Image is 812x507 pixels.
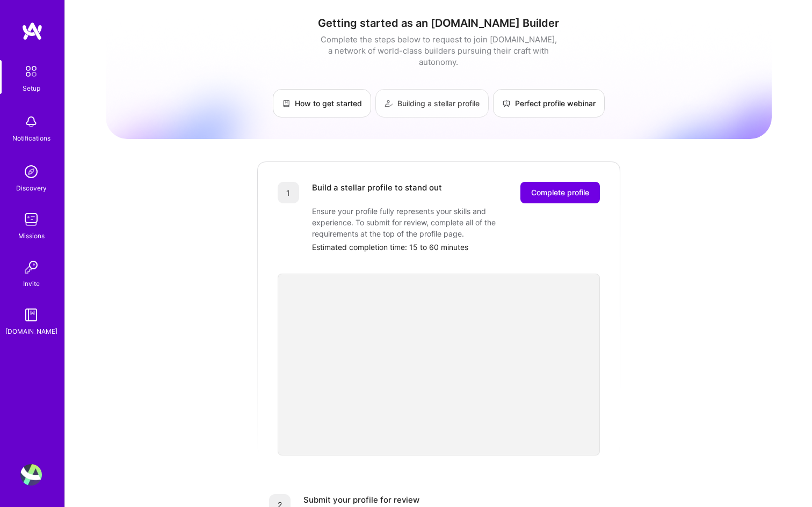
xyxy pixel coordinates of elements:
div: Notifications [12,133,50,144]
img: logo [21,21,43,41]
div: Build a stellar profile to stand out [312,182,442,203]
div: Setup [23,83,40,94]
div: Missions [18,230,45,241]
img: Perfect profile webinar [502,99,511,108]
img: User Avatar [20,464,42,486]
h1: Getting started as an [DOMAIN_NAME] Builder [106,17,772,30]
div: [DOMAIN_NAME] [5,326,57,337]
div: Complete the steps below to request to join [DOMAIN_NAME], a network of world-class builders purs... [318,34,560,68]
iframe: video [278,274,600,455]
img: How to get started [282,99,291,108]
a: Perfect profile webinar [493,89,605,117]
div: Submit your profile for review [303,494,419,505]
img: Invite [20,256,42,278]
img: discovery [20,161,42,182]
img: teamwork [20,209,42,230]
div: 1 [278,182,299,203]
img: guide book [20,304,42,326]
a: How to get started [273,89,371,117]
button: Complete profile [520,182,600,203]
div: Discovery [16,182,47,194]
a: User Avatar [18,464,45,486]
div: Invite [23,278,40,289]
div: Ensure your profile fully represents your skills and experience. To submit for review, complete a... [312,205,527,239]
span: Complete profile [531,187,589,198]
img: setup [20,60,42,83]
img: Building a stellar profile [385,99,393,108]
img: bell [20,111,42,133]
a: Building a stellar profile [375,89,489,117]
div: Estimated completion time: 15 to 60 minutes [312,241,600,253]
